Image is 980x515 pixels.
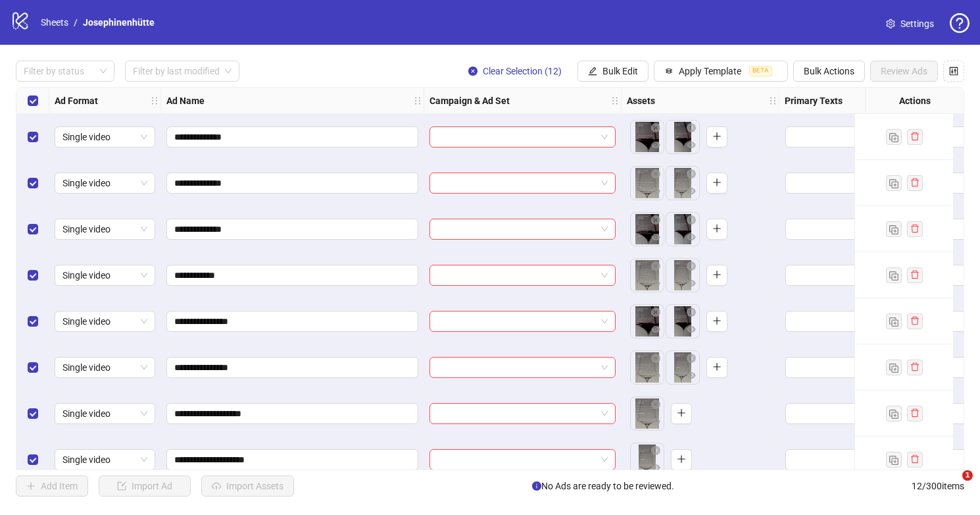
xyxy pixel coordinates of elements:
div: Select row 2 [16,160,49,206]
button: Duplicate [886,406,902,421]
span: close-circle [468,67,478,76]
button: Clear Selection (12) [458,61,572,82]
button: Bulk Actions [793,61,865,82]
span: control [949,67,958,76]
span: info-circle [532,481,541,491]
span: No Ads are ready to be reviewed. [532,479,674,493]
div: Select row 5 [16,298,49,344]
button: Apply TemplateBETA [654,61,788,82]
button: Review Ads [870,61,938,82]
div: Select row 4 [16,252,49,298]
button: Duplicate [886,267,902,283]
button: Duplicate [886,452,902,468]
button: Duplicate [886,175,902,191]
span: 1 [962,470,973,481]
a: Josephinenhütte [80,15,157,30]
span: setting [886,19,895,28]
button: Duplicate [886,221,902,237]
span: Apply Template [679,66,741,76]
button: Bulk Edit [577,61,649,82]
button: Add Item [16,475,88,497]
span: Clear Selection (12) [483,66,562,76]
div: Select row 8 [16,437,49,483]
div: Select row 6 [16,344,49,391]
span: Bulk Edit [602,66,638,76]
button: Duplicate [886,129,902,145]
span: Settings [900,16,934,31]
span: BETA [749,66,772,76]
button: Import Assets [201,475,294,497]
span: edit [588,67,597,76]
a: Sheets [38,15,71,30]
button: Duplicate [886,313,902,329]
button: Duplicate [886,360,902,375]
button: Configure table settings [943,61,964,82]
div: Select row 3 [16,206,49,252]
li: / [74,15,78,30]
iframe: Intercom live chat [935,470,967,502]
span: question-circle [950,13,969,33]
span: Bulk Actions [804,66,854,76]
a: Settings [875,13,944,34]
div: Select row 7 [16,391,49,437]
div: Select row 1 [16,114,49,160]
button: Import Ad [99,475,191,497]
span: 12 / 300 items [912,479,964,493]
